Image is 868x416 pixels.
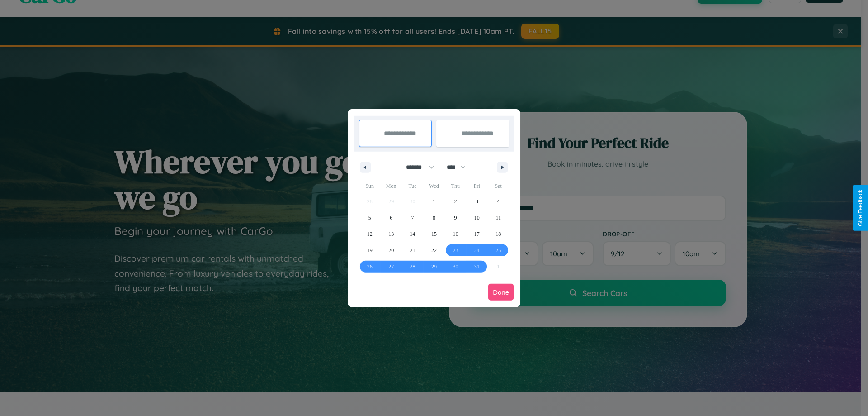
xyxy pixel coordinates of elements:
button: 23 [445,242,466,258]
button: 3 [466,193,487,210]
button: 13 [380,226,401,242]
button: 4 [488,193,509,210]
span: Thu [445,179,466,193]
span: 23 [453,242,458,258]
span: 17 [474,226,480,242]
span: 4 [497,193,500,210]
span: 26 [367,258,373,275]
button: 31 [466,258,487,275]
span: Tue [402,179,423,193]
button: 11 [488,210,509,226]
span: 24 [474,242,480,258]
span: 7 [411,210,414,226]
span: 29 [431,258,437,275]
span: 15 [431,226,437,242]
span: 18 [495,226,501,242]
span: Fri [466,179,487,193]
span: 2 [454,193,457,210]
span: 20 [388,242,394,258]
span: 28 [410,258,415,275]
button: 10 [466,210,487,226]
span: 30 [453,258,458,275]
span: 21 [410,242,415,258]
span: 27 [388,258,394,275]
span: 14 [410,226,415,242]
button: 30 [445,258,466,275]
span: Wed [423,179,444,193]
button: 8 [423,210,444,226]
button: 2 [445,193,466,210]
button: 17 [466,226,487,242]
span: 1 [433,193,435,210]
span: 25 [495,242,501,258]
span: 16 [453,226,458,242]
button: 26 [359,258,380,275]
span: 9 [454,210,457,226]
span: 11 [495,210,501,226]
span: 22 [431,242,437,258]
span: 31 [474,258,480,275]
button: Done [488,284,514,301]
button: 21 [402,242,423,258]
button: 27 [380,258,401,275]
span: 3 [476,193,478,210]
button: 29 [423,258,444,275]
button: 12 [359,226,380,242]
button: 18 [488,226,509,242]
button: 6 [380,210,401,226]
span: 10 [474,210,480,226]
button: 20 [380,242,401,258]
span: Sun [359,179,380,193]
button: 9 [445,210,466,226]
button: 14 [402,226,423,242]
button: 28 [402,258,423,275]
span: 6 [390,210,392,226]
div: Give Feedback [857,190,863,226]
button: 7 [402,210,423,226]
span: 19 [367,242,373,258]
button: 1 [423,193,444,210]
span: 13 [388,226,394,242]
button: 24 [466,242,487,258]
span: Sat [488,179,509,193]
span: Mon [380,179,401,193]
button: 15 [423,226,444,242]
button: 22 [423,242,444,258]
button: 19 [359,242,380,258]
span: 5 [368,210,371,226]
span: 8 [433,210,435,226]
button: 25 [488,242,509,258]
span: 12 [367,226,373,242]
button: 16 [445,226,466,242]
button: 5 [359,210,380,226]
